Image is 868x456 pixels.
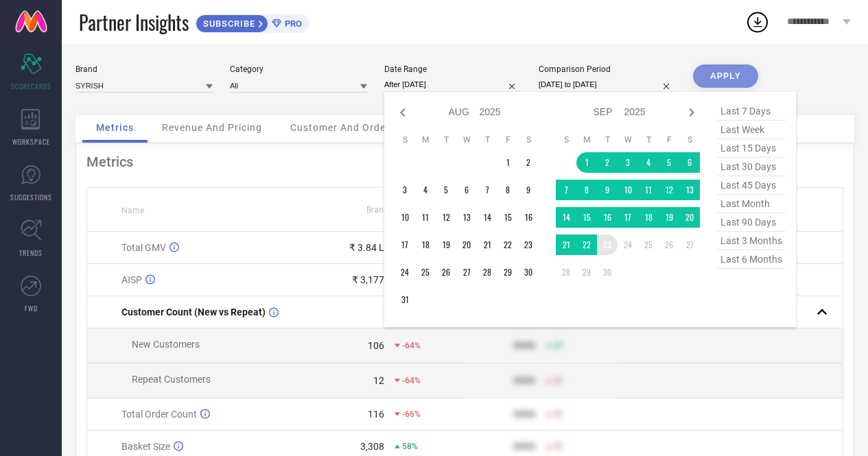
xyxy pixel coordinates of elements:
input: Select date range [384,77,521,92]
td: Mon Aug 18 2025 [415,235,436,255]
div: Open download list [745,10,770,34]
td: Tue Sep 09 2025 [597,180,618,200]
td: Fri Aug 22 2025 [497,235,518,255]
td: Sat Aug 16 2025 [518,207,539,228]
span: 50 [553,376,563,385]
td: Sat Sep 20 2025 [679,207,700,228]
span: 50 [553,341,563,350]
span: Repeat Customers [132,374,211,385]
div: 3,308 [360,441,384,452]
td: Mon Sep 29 2025 [576,262,597,283]
span: SUBSCRIBE [196,19,259,29]
td: Sat Sep 27 2025 [679,235,700,255]
span: New Customers [132,339,200,350]
span: last month [717,195,786,213]
span: last 7 days [717,102,786,121]
span: Customer And Orders [290,122,395,133]
td: Thu Sep 04 2025 [638,152,659,173]
th: Tuesday [436,134,456,145]
th: Friday [497,134,518,145]
span: FWD [25,303,38,313]
td: Mon Sep 22 2025 [576,235,597,255]
td: Thu Sep 11 2025 [638,180,659,200]
span: Revenue And Pricing [162,122,262,133]
td: Wed Aug 20 2025 [456,235,477,255]
td: Tue Sep 16 2025 [597,207,618,228]
td: Thu Aug 07 2025 [477,180,497,200]
span: PRO [281,19,302,29]
td: Sat Aug 02 2025 [518,152,539,173]
span: Total GMV [121,242,166,253]
span: last 3 months [717,232,786,250]
th: Saturday [679,134,700,145]
td: Tue Sep 23 2025 [597,235,618,255]
span: Customer Count (New vs Repeat) [121,307,266,317]
td: Fri Sep 26 2025 [659,235,679,255]
td: Tue Sep 02 2025 [597,152,618,173]
td: Fri Sep 19 2025 [659,207,679,228]
td: Sun Sep 28 2025 [556,262,576,283]
span: last 6 months [717,250,786,269]
span: 50 [553,409,563,419]
div: Date Range [384,64,521,74]
a: SUBSCRIBEPRO [196,11,309,33]
td: Sun Sep 14 2025 [556,207,576,228]
td: Sun Sep 21 2025 [556,235,576,255]
span: Basket Size [121,441,170,452]
span: AISP [121,274,142,285]
td: Wed Sep 03 2025 [618,152,638,173]
td: Mon Sep 15 2025 [576,207,597,228]
th: Sunday [395,134,415,145]
span: -64% [402,341,421,350]
span: TRENDS [19,248,43,258]
div: 9999 [513,441,535,452]
span: last 30 days [717,158,786,176]
td: Sat Sep 06 2025 [679,152,700,173]
td: Mon Sep 08 2025 [576,180,597,200]
td: Tue Aug 26 2025 [436,262,456,283]
th: Wednesday [618,134,638,145]
td: Wed Sep 17 2025 [618,207,638,228]
span: Total Order Count [121,409,197,420]
td: Tue Aug 05 2025 [436,180,456,200]
td: Fri Aug 01 2025 [497,152,518,173]
td: Thu Sep 25 2025 [638,235,659,255]
th: Tuesday [597,134,618,145]
span: Metrics [96,122,134,133]
td: Fri Aug 15 2025 [497,207,518,228]
span: WORKSPACE [12,136,50,147]
td: Sun Sep 07 2025 [556,180,576,200]
td: Sat Aug 23 2025 [518,235,539,255]
td: Wed Aug 27 2025 [456,262,477,283]
span: Partner Insights [79,8,189,36]
div: ₹ 3.84 L [349,242,384,253]
td: Sun Aug 24 2025 [395,262,415,283]
td: Fri Aug 29 2025 [497,262,518,283]
td: Wed Aug 13 2025 [456,207,477,228]
input: Select comparison period [539,77,676,92]
th: Thursday [638,134,659,145]
span: Brand Value [366,205,412,215]
td: Fri Sep 05 2025 [659,152,679,173]
th: Monday [415,134,436,145]
span: SUGGESTIONS [10,192,52,202]
td: Mon Aug 04 2025 [415,180,436,200]
span: last 45 days [717,176,786,195]
td: Mon Aug 25 2025 [415,262,436,283]
th: Friday [659,134,679,145]
td: Wed Sep 10 2025 [618,180,638,200]
div: Brand [75,64,213,74]
td: Thu Sep 18 2025 [638,207,659,228]
td: Sun Aug 31 2025 [395,289,415,310]
td: Thu Aug 28 2025 [477,262,497,283]
div: ₹ 3,177 [352,274,384,285]
td: Tue Aug 12 2025 [436,207,456,228]
div: 106 [368,340,384,351]
td: Sat Sep 13 2025 [679,180,700,200]
td: Sat Aug 30 2025 [518,262,539,283]
td: Sun Aug 10 2025 [395,207,415,228]
span: 50 [553,442,563,451]
td: Fri Sep 12 2025 [659,180,679,200]
td: Tue Aug 19 2025 [436,235,456,255]
div: Category [230,64,367,74]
